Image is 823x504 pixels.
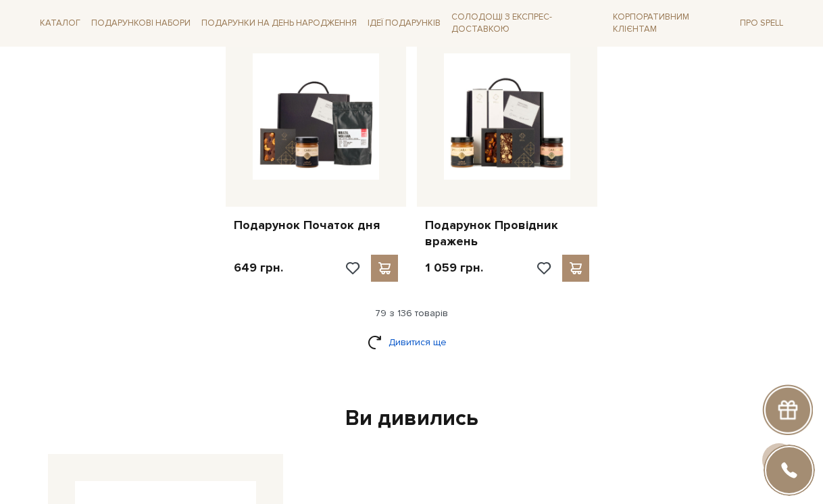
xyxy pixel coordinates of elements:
a: Дивитися ще [368,330,455,354]
a: Подарунок Початок дня [234,218,398,233]
a: Солодощі з експрес-доставкою [446,5,607,41]
span: Про Spell [734,13,789,34]
p: 1 059 грн. [425,260,483,276]
p: 649 грн. [234,260,283,276]
span: Ідеї подарунків [362,13,446,34]
div: Ви дивились [43,405,780,433]
span: Подарунки на День народження [196,13,362,34]
a: Корпоративним клієнтам [607,5,734,41]
a: Подарунок Провідник вражень [425,218,589,249]
span: Каталог [34,13,86,34]
div: 79 з 136 товарів [29,307,794,320]
span: Подарункові набори [86,13,196,34]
